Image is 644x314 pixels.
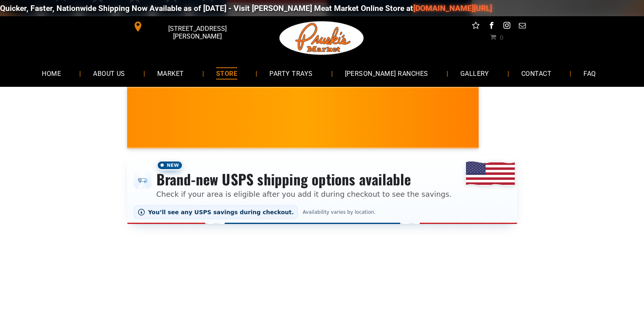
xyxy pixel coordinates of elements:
span: 0 [500,34,503,40]
a: FAQ [571,62,608,84]
a: [STREET_ADDRESS][PERSON_NAME] [127,20,252,33]
span: [PERSON_NAME] MARKET [466,123,625,136]
img: Pruski-s+Market+HQ+Logo2-1920w.png [278,16,366,60]
span: You’ll see any USPS savings during checkout. [148,209,294,215]
a: STORE [204,62,249,84]
a: GALLERY [448,62,501,84]
span: New [156,160,183,170]
a: instagram [501,20,512,33]
span: [STREET_ADDRESS][PERSON_NAME] [145,21,249,44]
a: facebook [486,20,497,33]
span: Availability varies by location. [301,209,377,215]
a: email [517,20,527,33]
a: ABOUT US [81,62,137,84]
a: MARKET [145,62,196,84]
p: Check if your area is eligible after you add it during checkout to see the savings. [156,189,452,200]
div: Shipping options announcement [127,155,517,224]
a: CONTACT [509,62,564,84]
a: HOME [30,62,73,84]
a: Social network [471,20,481,33]
a: PARTY TRAYS [257,62,325,84]
a: [PERSON_NAME] RANCHES [333,62,440,84]
h3: Brand-new USPS shipping options available [156,170,452,188]
a: [DOMAIN_NAME][URL] [404,4,483,13]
